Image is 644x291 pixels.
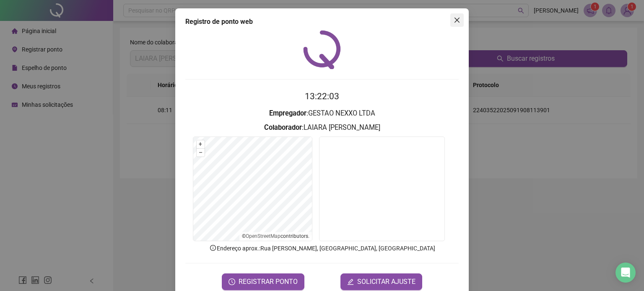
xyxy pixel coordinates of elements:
[185,122,459,133] h3: : LAIARA [PERSON_NAME]
[357,277,415,287] span: SOLICITAR AJUSTE
[197,149,205,157] button: –
[340,273,422,290] button: editSOLICITAR AJUSTE
[347,278,354,285] span: edit
[209,244,217,252] span: info-circle
[239,277,298,287] span: REGISTRAR PONTO
[222,273,304,290] button: REGISTRAR PONTO
[264,124,302,131] strong: Colaborador
[454,17,460,23] span: close
[185,108,459,119] h3: : GESTAO NEXXO LTDA
[246,233,280,239] a: OpenStreetMap
[269,109,306,117] strong: Empregador
[185,244,459,253] p: Endereço aprox. : Rua [PERSON_NAME], [GEOGRAPHIC_DATA], [GEOGRAPHIC_DATA]
[242,233,309,239] li: © contributors.
[185,17,459,27] div: Registro de ponto web
[305,91,339,101] time: 13:22:03
[229,278,235,285] span: clock-circle
[303,30,341,69] img: QRPoint
[450,13,464,27] button: Close
[615,263,636,283] div: Open Intercom Messenger
[197,140,205,148] button: +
